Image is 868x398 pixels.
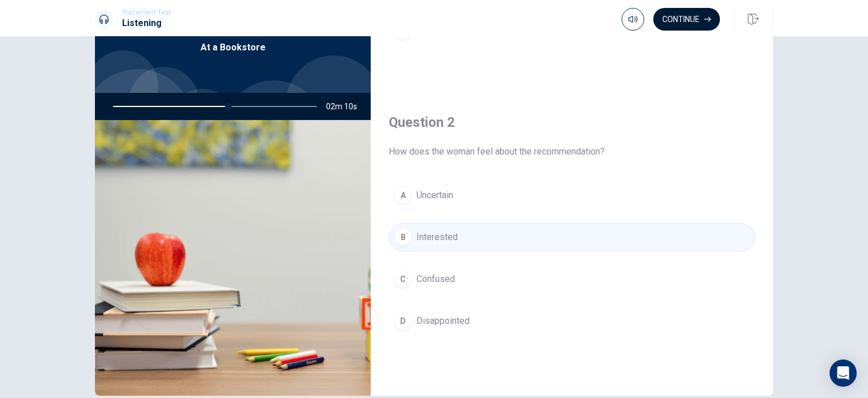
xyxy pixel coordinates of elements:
[416,230,458,244] span: Interested
[389,223,755,251] button: BInterested
[394,186,412,204] div: A
[394,312,412,330] div: D
[653,8,720,31] button: Continue
[830,360,857,387] div: Open Intercom Messenger
[389,265,755,293] button: CConfused
[394,270,412,288] div: C
[416,272,455,286] span: Confused
[389,113,755,131] h4: Question 2
[326,93,366,120] span: 02m 10s
[416,189,453,202] span: Uncertain
[389,145,755,159] span: How does the woman feel about the recommendation?
[389,307,755,335] button: DDisappointed
[389,181,755,209] button: AUncertain
[201,41,266,54] span: At a Bookstore
[95,120,371,396] img: At a Bookstore
[122,16,171,30] h1: Listening
[394,228,412,246] div: B
[122,8,171,16] span: Placement Test
[416,314,470,328] span: Disappointed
